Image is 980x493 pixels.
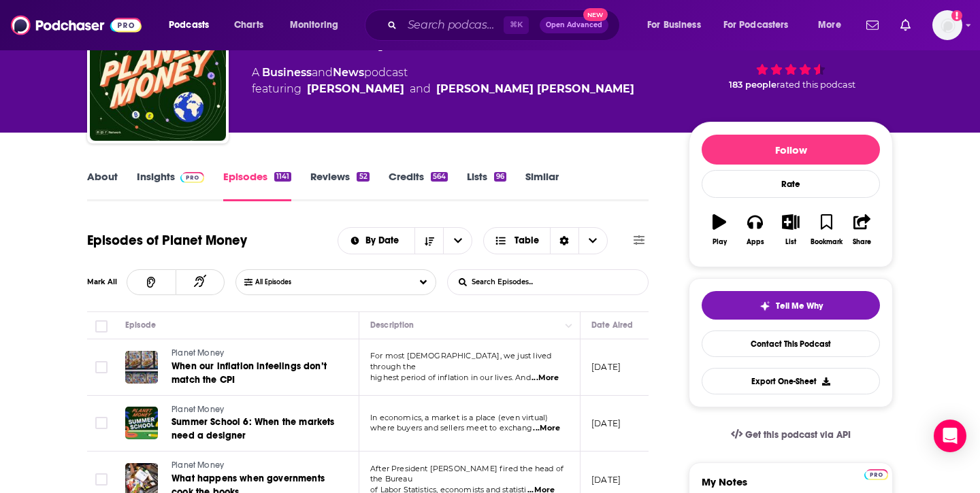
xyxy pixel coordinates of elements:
span: Get this podcast via API [745,429,851,441]
button: Sort Direction [414,228,443,254]
p: [DATE] [591,474,621,486]
a: Lists96 [467,170,506,201]
span: Planet Money [171,405,224,414]
span: and [410,81,431,97]
div: Rate [702,170,880,198]
a: Get this podcast via API [720,418,862,452]
span: and [312,66,333,79]
span: Logged in as sashagoldin [932,10,962,40]
span: After President [PERSON_NAME] fired the head of the Bureau [370,464,563,484]
span: For Podcasters [723,16,789,35]
button: tell me why sparkleTell Me Why [702,291,880,320]
div: Mark All [87,279,127,286]
a: Similar [525,170,559,201]
a: Pro website [864,467,888,480]
a: Amanda Aronczyk [307,81,404,97]
button: Bookmark [808,205,844,254]
button: open menu [338,236,415,245]
div: Share [853,238,871,246]
a: Reviews52 [310,170,369,201]
img: Podchaser - Follow, Share and Rate Podcasts [11,12,142,38]
span: ...More [532,373,559,384]
button: Export One-Sheet [702,368,880,394]
a: Summer School 6: When the markets need a designer [171,415,335,443]
span: rated this podcast [777,80,855,90]
button: Apps [737,205,772,254]
a: Credits564 [389,170,448,201]
span: 183 people [729,80,777,90]
div: 96 [494,172,506,182]
button: Column Actions [561,318,577,334]
div: Search podcasts, credits, & more... [378,10,633,41]
span: ...More [533,423,560,434]
button: open menu [638,14,718,36]
span: Summer School 6: When the markets need a designer [171,416,335,441]
h2: Choose List sort [338,227,473,254]
h1: Episodes of Planet Money [87,232,247,249]
div: [PERSON_NAME] [PERSON_NAME] [436,81,634,97]
p: [DATE] [591,361,621,373]
span: Podcasts [169,16,209,35]
span: For Business [647,16,701,35]
a: Planet Money [171,404,335,416]
span: All Episodes [255,278,318,286]
div: Episode [125,317,156,333]
span: ⌘ K [504,16,529,34]
a: Episodes1141 [223,170,291,201]
span: By Date [365,236,404,245]
div: 564 [431,172,448,182]
button: Open AdvancedNew [540,17,608,33]
a: Charts [225,14,272,36]
a: Planet Money [171,347,335,360]
div: Apps [747,238,764,246]
span: Toggle select row [95,361,108,373]
a: About [87,170,118,201]
button: Choose List Listened [235,269,436,295]
img: Podchaser Pro [864,469,888,480]
span: Planet Money [171,460,224,470]
span: When our inflation infeelings don’t match the CPI [171,360,327,386]
div: Description [370,317,414,333]
span: Open Advanced [546,22,602,29]
span: Toggle select row [95,473,108,486]
button: open menu [280,14,356,36]
span: highest period of inflation in our lives. And [370,373,531,382]
div: 52 [357,172,369,182]
span: Charts [234,16,263,35]
div: A podcast [252,65,634,97]
img: User Profile [932,10,962,40]
span: New [583,8,608,21]
input: Search podcasts, credits, & more... [402,14,504,36]
a: When our inflation infeelings don’t match the CPI [171,360,335,387]
div: Bookmark [811,238,843,246]
a: Show notifications dropdown [895,14,916,37]
p: [DATE] [591,418,621,429]
span: More [818,16,841,35]
button: open menu [715,14,808,36]
button: Follow [702,135,880,165]
button: open menu [159,14,227,36]
div: Date Aired [591,317,633,333]
button: Share [845,205,880,254]
a: InsightsPodchaser Pro [137,170,204,201]
span: Table [514,236,539,245]
svg: Add a profile image [951,10,962,21]
img: Podchaser Pro [180,172,204,183]
button: Play [702,205,737,254]
div: Play [713,238,727,246]
button: open menu [443,228,472,254]
a: Business [262,66,312,79]
div: 1141 [274,172,291,182]
button: open menu [808,14,858,36]
button: Choose View [483,227,608,254]
div: List [785,238,796,246]
img: Planet Money [90,5,226,141]
span: where buyers and sellers meet to exchang [370,423,532,432]
div: Sort Direction [550,228,578,254]
a: News [333,66,364,79]
span: Monitoring [290,16,338,35]
img: tell me why sparkle [759,301,770,311]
